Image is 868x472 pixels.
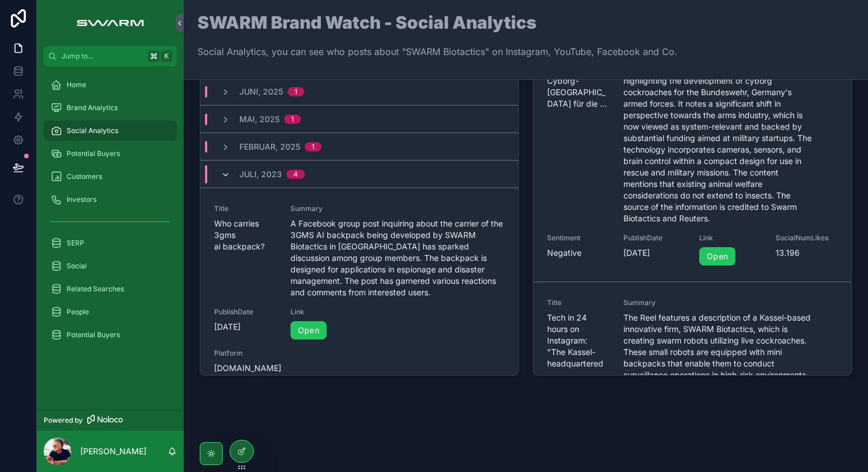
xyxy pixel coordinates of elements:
a: SERP [44,233,177,253]
a: People [44,302,177,322]
a: Related Searches [44,279,177,299]
span: Tech in 24 hours on Instagram: "The Kassel-headquartered ... [547,312,610,381]
a: Investors [44,189,177,210]
span: Potential Buyers [67,149,120,158]
span: Home [67,80,86,89]
div: scrollable content [37,67,184,360]
span: PublishDate [623,233,686,243]
p: Social Analytics, you can see who posts about "SWARM Biotactics" on Instagram, YouTube, Facebook ... [197,45,677,58]
a: Social Analytics [44,120,177,141]
span: The Instagram [PERSON_NAME] discusses advancements in military technology, specifically highlight... [623,52,812,224]
img: App logo [71,14,149,32]
span: Februar, 2025 [239,141,300,153]
span: Social [67,262,87,271]
span: Platform [214,349,352,358]
span: Title [547,298,610,307]
a: Open [290,321,327,340]
span: Investors [67,195,96,204]
div: 1 [312,142,315,151]
span: Who carries 3gms ai backpack? [214,218,277,252]
span: Jump to... [61,52,144,61]
h1: SWARM Brand Watch - Social Analytics [197,14,677,31]
a: Potential Buyers [44,325,177,345]
span: Link [290,307,378,317]
span: 13.196 [776,247,838,259]
div: 4 [293,170,298,179]
span: [DATE] [623,247,686,259]
span: Potential Buyers [67,330,120,340]
span: Link [699,233,762,243]
div: 1 [291,115,294,124]
span: K [162,52,171,61]
span: Summary [290,204,505,213]
a: Customers [44,166,177,187]
span: Negative [547,247,610,259]
button: Jump to...K [44,46,177,67]
span: Customers [67,172,102,181]
a: Potential Buyers [44,143,177,164]
span: Related Searches [67,284,124,294]
span: PublishDate [214,307,277,317]
span: Sentiment [547,233,610,243]
a: Home [44,75,177,95]
span: Summary [623,298,812,307]
span: 🪳 Deutschland ist zurück 😅 Cyborg-[GEOGRAPHIC_DATA] für die ... [547,52,610,110]
a: Title🪳 Deutschland ist zurück 😅 Cyborg-[GEOGRAPHIC_DATA] für die ...SummaryThe Instagram [PERSON_... [533,22,851,282]
span: People [67,307,89,317]
a: Brand Analytics [44,97,177,118]
p: [PERSON_NAME] [80,446,146,457]
span: [DOMAIN_NAME] [214,362,352,374]
span: [DATE] [214,321,277,333]
span: Title [214,204,277,213]
span: Mai, 2025 [239,114,280,125]
span: Social Analytics [67,126,118,135]
span: Brand Analytics [67,103,118,112]
span: A Facebook group post inquiring about the carrier of the 3GMS AI backpack being developed by SWAR... [290,218,505,298]
span: The Reel features a description of a Kassel-based innovative firm, SWARM Biotactics, which is cre... [623,312,812,450]
a: Social [44,256,177,276]
span: SocialNumLikes [776,233,838,243]
span: Juli, 2023 [239,169,282,180]
span: Powered by [44,416,83,425]
a: TitleWho carries 3gms ai backpack?SummaryA Facebook group post inquiring about the carrier of the... [200,188,518,390]
span: Juni, 2025 [239,86,283,97]
a: Powered by [37,409,184,431]
div: 1 [294,87,297,96]
span: SERP [67,239,84,248]
a: Open [699,247,735,266]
